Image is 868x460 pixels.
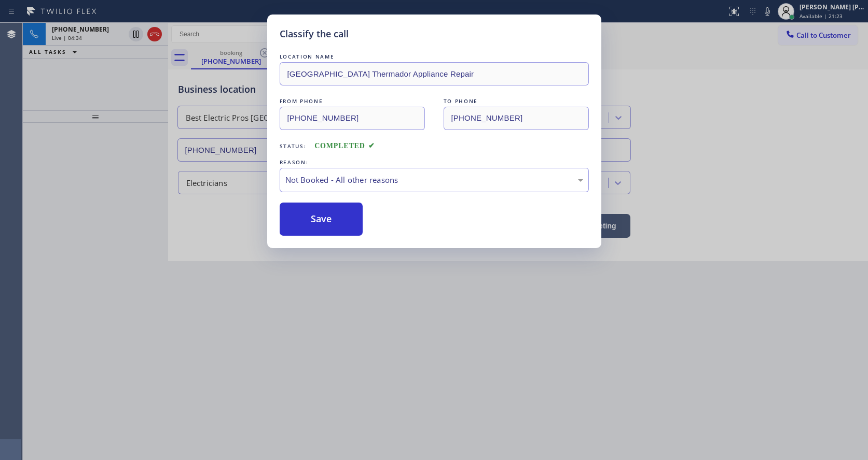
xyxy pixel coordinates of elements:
div: LOCATION NAME [280,51,589,62]
div: Not Booked - All other reasons [285,174,583,186]
div: REASON: [280,157,589,168]
input: From phone [280,107,425,130]
input: To phone [444,107,589,130]
div: FROM PHONE [280,96,425,107]
span: Status: [280,142,307,150]
h5: Classify the call [280,27,349,41]
button: Save [280,203,363,236]
span: COMPLETED [314,142,375,150]
div: TO PHONE [444,96,589,107]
